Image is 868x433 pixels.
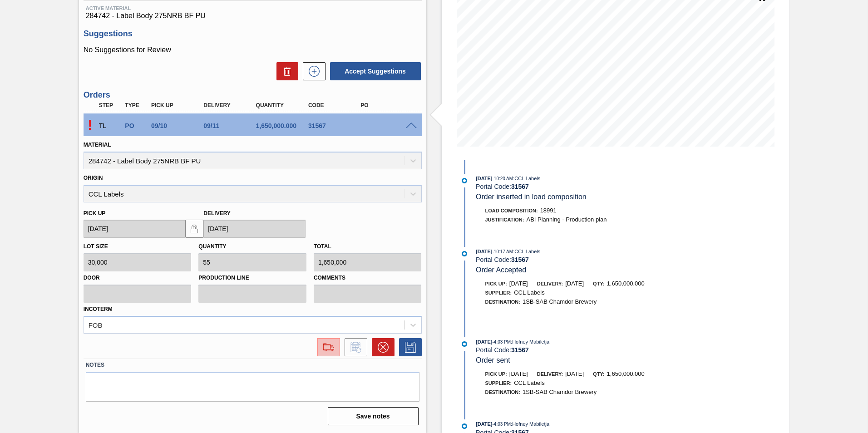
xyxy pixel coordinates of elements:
[476,346,691,354] div: Portal Code:
[203,210,231,216] label: Delivery
[526,216,607,223] span: ABI Planning - Production plan
[84,243,108,250] label: Lot size
[476,176,492,181] span: [DATE]
[84,175,103,181] label: Origin
[314,271,422,285] label: Comments
[565,280,584,287] span: [DATE]
[203,220,306,238] input: mm/dd/yyyy
[86,359,419,372] label: Notes
[523,298,597,305] span: 1SB-SAB Chamdor Brewery
[511,339,549,344] span: : Hofney Mabiletja
[537,371,563,377] span: Delivery:
[185,220,203,238] button: locked
[86,12,419,20] span: 284742 - Label Body 275NRB BF PU
[476,339,492,344] span: [DATE]
[511,421,549,427] span: : Hofney Mabiletja
[84,220,186,238] input: mm/dd/yyyy
[607,370,645,377] span: 1,650,000.000
[198,243,226,250] label: Quantity
[84,210,106,216] label: Pick up
[485,281,507,286] span: Pick up:
[254,102,312,108] div: Quantity
[84,142,111,148] label: Material
[84,271,192,285] label: Door
[462,341,467,347] img: atual
[314,243,331,250] label: Total
[325,61,422,81] div: Accept Suggestions
[462,423,467,429] img: atual
[593,281,604,286] span: Qty:
[123,122,150,129] div: Purchase order
[485,299,520,305] span: Destination:
[201,122,260,129] div: 09/11/2025
[272,62,298,80] div: Delete Suggestions
[462,251,467,256] img: atual
[298,62,325,80] div: New suggestion
[340,338,367,356] div: Inform order change
[476,356,510,364] span: Order sent
[149,122,207,129] div: 09/10/2025
[476,421,492,427] span: [DATE]
[523,389,597,395] span: 1SB-SAB Chamdor Brewery
[462,178,467,183] img: atual
[607,280,645,287] span: 1,650,000.000
[97,102,124,108] div: Step
[313,338,340,356] div: Go to Load Composition
[565,370,584,377] span: [DATE]
[328,407,419,425] button: Save notes
[97,116,124,136] div: Trading Load Composition
[149,102,207,108] div: Pick up
[509,370,528,377] span: [DATE]
[123,102,150,108] div: Type
[485,290,512,295] span: Supplier:
[511,183,529,190] strong: 31567
[99,122,122,129] p: TL
[189,223,200,234] img: locked
[511,346,529,354] strong: 31567
[306,102,365,108] div: Code
[84,46,422,54] p: No Suggestions for Review
[476,266,526,274] span: Order Accepted
[513,176,540,181] span: : CCL Labels
[485,371,507,377] span: Pick up:
[493,249,513,254] span: - 10:17 AM
[593,371,604,377] span: Qty:
[476,193,587,201] span: Order inserted in load composition
[86,5,419,11] span: Active Material
[485,389,520,395] span: Destination:
[330,62,421,80] button: Accept Suggestions
[198,271,306,285] label: Production Line
[306,122,365,129] div: 31567
[254,122,312,129] div: 1,650,000.000
[509,280,528,287] span: [DATE]
[476,256,691,263] div: Portal Code:
[493,176,513,181] span: - 10:20 AM
[485,380,512,386] span: Supplier:
[514,379,544,386] span: CCL Labels
[514,289,544,296] span: CCL Labels
[367,338,395,356] div: Cancel Order
[89,321,103,329] div: FOB
[485,217,524,222] span: Justification:
[493,422,511,427] span: - 4:03 PM
[84,306,113,312] label: Incoterm
[358,102,417,108] div: PO
[476,249,492,254] span: [DATE]
[476,183,691,190] div: Portal Code:
[540,207,557,214] span: 18991
[84,29,422,39] h3: Suggestions
[485,208,538,213] span: Load Composition :
[84,90,422,100] h3: Orders
[395,338,422,356] div: Save Order
[537,281,563,286] span: Delivery:
[511,256,529,263] strong: 31567
[201,102,260,108] div: Delivery
[493,340,511,344] span: - 4:03 PM
[513,249,540,254] span: : CCL Labels
[84,117,97,133] p: Pending Acceptance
